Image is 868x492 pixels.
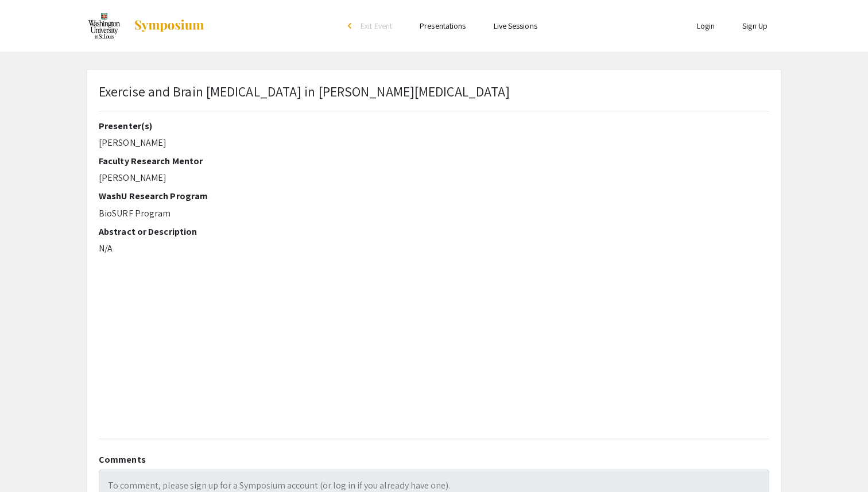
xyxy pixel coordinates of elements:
[133,19,205,33] img: Symposium by ForagerOne
[697,21,715,31] a: Login
[87,11,205,40] a: Washington University in St. Louis Undergraduate Research Week 2021
[348,22,355,29] div: arrow_back_ios
[494,21,537,31] a: Live Sessions
[99,171,311,185] p: [PERSON_NAME]
[361,21,392,31] span: Exit Event
[99,454,769,465] h2: Comments
[99,226,311,237] h2: Abstract or Description
[742,21,768,31] a: Sign Up
[420,21,466,31] a: Presentations
[99,156,311,166] h2: Faculty Research Mentor
[99,121,311,131] h2: Presenter(s)
[99,242,311,255] p: N/A
[99,207,311,220] p: BioSURF Program
[9,440,49,483] iframe: Chat
[99,191,311,202] h2: WashU Research Program
[99,81,510,102] p: Exercise and Brain [MEDICAL_DATA] in [PERSON_NAME][MEDICAL_DATA]
[328,121,769,429] iframe: Exercise and Brain Atrophy in Parkinson's Disease
[99,136,311,150] p: [PERSON_NAME]
[87,11,122,40] img: Washington University in St. Louis Undergraduate Research Week 2021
